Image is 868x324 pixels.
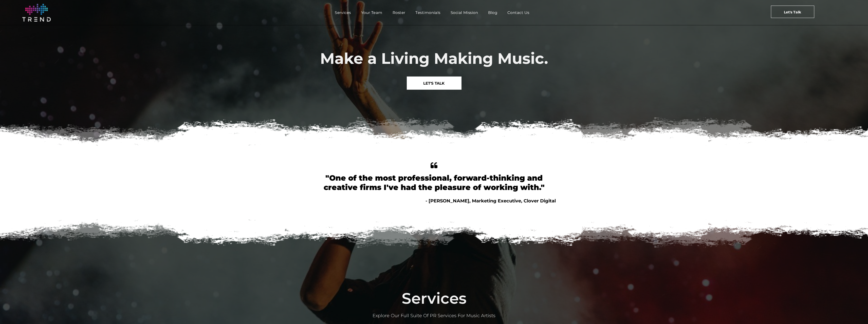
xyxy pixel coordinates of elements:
[771,6,814,18] a: Let's Talk
[502,9,534,16] a: Contact Us
[423,77,445,90] span: LET'S TALK
[446,9,483,16] a: Social Mission
[426,198,556,204] span: - [PERSON_NAME], Marketing Executive, Clover Digital
[356,9,387,16] a: Your Team
[330,9,356,16] a: Services
[483,9,502,16] a: Blog
[784,6,801,18] span: Let's Talk
[320,49,548,68] span: Make a Living Making Music.
[22,4,51,22] img: logo
[407,77,461,90] a: LET'S TALK
[373,313,495,318] span: Explore Our Full Suite Of PR Services For Music Artists
[387,9,411,16] a: Roster
[402,289,467,308] span: Services
[410,9,445,16] a: Testimonials
[324,173,545,192] font: "One of the most professional, forward-thinking and creative firms I've had the pleasure of worki...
